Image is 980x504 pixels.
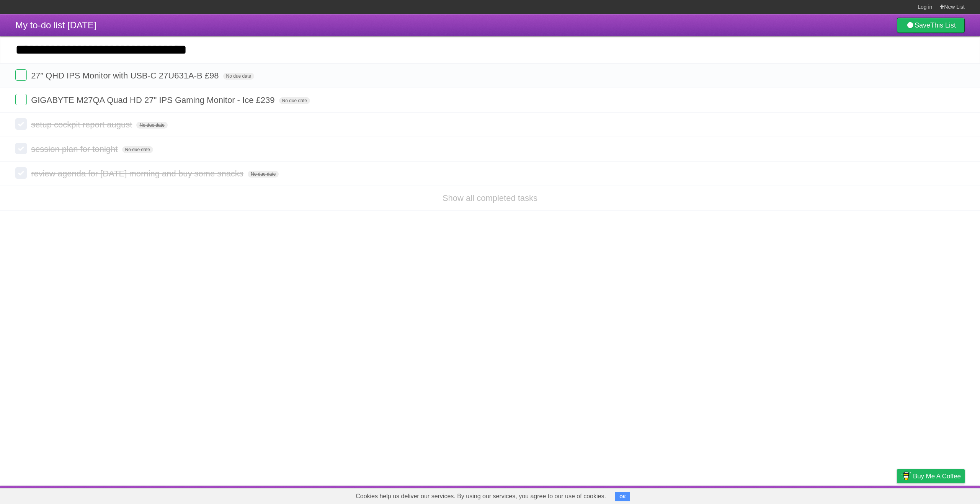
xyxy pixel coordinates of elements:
span: My to-do list [DATE] [15,20,96,30]
button: OK [615,492,630,501]
label: Done [15,94,27,105]
a: Suggest a feature [916,488,965,502]
a: Terms [861,488,878,502]
span: No due date [136,122,167,129]
img: Buy me a coffee [901,470,911,483]
span: setup cockpit report august [31,120,134,129]
span: No due date [248,171,279,178]
a: SaveThis List [897,18,965,33]
span: No due date [279,97,310,104]
a: Show all completed tasks [443,193,537,203]
label: Done [15,143,27,154]
a: About [795,488,811,502]
span: GIGABYTE M27QA Quad HD 27" IPS Gaming Monitor - Ice £239 [31,95,276,105]
a: Buy me a coffee [897,469,965,483]
span: 27” QHD IPS Monitor with USB-C 27U631A-B £98 [31,71,220,80]
span: review agenda for [DATE] morning and buy some snacks [31,169,245,178]
a: Developers [820,488,851,502]
label: Done [15,118,27,130]
span: No due date [223,73,254,80]
span: No due date [122,146,153,153]
span: Cookies help us deliver our services. By using our services, you agree to our use of cookies. [348,489,614,504]
label: Done [15,167,27,179]
b: This List [930,21,956,29]
span: session plan for tonight [31,144,119,154]
span: Buy me a coffee [913,470,961,483]
a: Privacy [887,488,907,502]
label: Done [15,69,27,81]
